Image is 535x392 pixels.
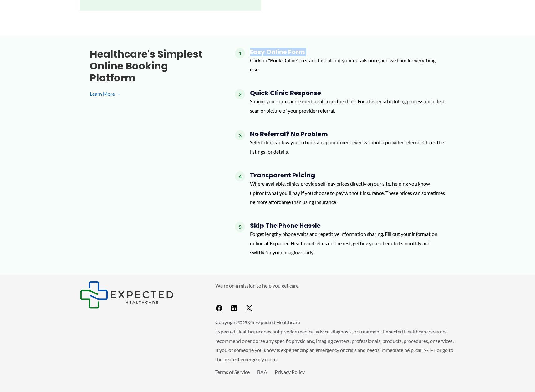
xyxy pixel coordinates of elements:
a: Learn More → [90,89,215,99]
p: We're on a mission to help you get care. [215,281,455,290]
h3: Healthcare's simplest online booking platform [90,48,215,84]
h4: Quick Clinic Response [250,89,445,97]
h4: Skip the Phone Hassle [250,222,445,229]
p: Select clinics allow you to book an appointment even without a provider referral. Check the listi... [250,138,445,156]
a: BAA [257,369,267,375]
a: Terms of Service [215,369,250,375]
span: Expected Healthcare does not provide medical advice, diagnosis, or treatment. Expected Healthcare... [215,328,454,362]
aside: Footer Widget 3 [215,367,455,391]
span: 4 [235,171,245,181]
p: Submit your form, and expect a call from the clinic. For a faster scheduling process, include a s... [250,97,445,115]
span: 1 [235,48,245,58]
h4: No Referral? No Problem [250,130,445,138]
p: Where available, clinics provide self-pay prices directly on our site, helping you know upfront w... [250,179,445,207]
a: Privacy Policy [275,369,305,375]
span: 2 [235,89,245,99]
aside: Footer Widget 1 [80,281,200,309]
span: 5 [235,222,245,232]
aside: Footer Widget 2 [215,281,455,314]
span: Copyright © 2025 Expected Healthcare [215,319,300,325]
p: Click on "Book Online" to start. Just fill out your details once, and we handle everything else. [250,56,445,74]
h4: Transparent Pricing [250,171,445,179]
p: Forget lengthy phone waits and repetitive information sharing. Fill out your information online a... [250,229,445,257]
h4: Easy Online Form [250,48,445,56]
span: 3 [235,130,245,140]
img: Expected Healthcare Logo - side, dark font, small [80,281,174,309]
